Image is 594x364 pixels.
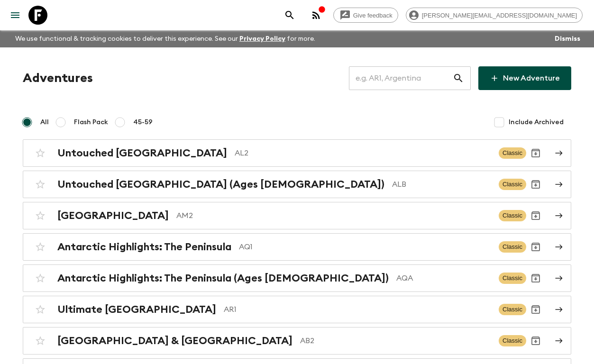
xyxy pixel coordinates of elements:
[23,296,571,323] a: Ultimate [GEOGRAPHIC_DATA]AR1ClassicArchive
[133,118,153,127] span: 45-59
[349,65,453,91] input: e.g. AR1, Argentina
[348,12,398,19] span: Give feedback
[57,303,216,316] h2: Ultimate [GEOGRAPHIC_DATA]
[526,269,545,288] button: Archive
[499,273,526,284] span: Classic
[57,241,231,253] h2: Antarctic Highlights: The Peninsula
[406,8,583,23] div: [PERSON_NAME][EMAIL_ADDRESS][DOMAIN_NAME]
[23,327,571,355] a: [GEOGRAPHIC_DATA] & [GEOGRAPHIC_DATA]AB2ClassicArchive
[526,237,545,256] button: Archive
[499,241,526,253] span: Classic
[23,69,93,88] h1: Adventures
[499,335,526,346] span: Classic
[526,175,545,194] button: Archive
[526,206,545,225] button: Archive
[499,304,526,315] span: Classic
[57,335,292,347] h2: [GEOGRAPHIC_DATA] & [GEOGRAPHIC_DATA]
[57,147,227,159] h2: Untouched [GEOGRAPHIC_DATA]
[333,8,398,23] a: Give feedback
[280,6,299,25] button: search adventures
[57,272,389,284] h2: Antarctic Highlights: The Peninsula (Ages [DEMOGRAPHIC_DATA])
[239,241,491,253] p: AQ1
[392,179,491,190] p: ALB
[526,331,545,350] button: Archive
[239,36,285,42] a: Privacy Policy
[499,210,526,221] span: Classic
[11,30,319,47] p: We use functional & tracking cookies to deliver this experience. See our for more.
[396,273,491,284] p: AQA
[23,171,571,198] a: Untouched [GEOGRAPHIC_DATA] (Ages [DEMOGRAPHIC_DATA])ALBClassicArchive
[23,202,571,229] a: [GEOGRAPHIC_DATA]AM2ClassicArchive
[176,210,491,221] p: AM2
[526,144,545,163] button: Archive
[23,233,571,261] a: Antarctic Highlights: The PeninsulaAQ1ClassicArchive
[417,12,582,19] span: [PERSON_NAME][EMAIL_ADDRESS][DOMAIN_NAME]
[6,6,25,25] button: menu
[23,264,571,292] a: Antarctic Highlights: The Peninsula (Ages [DEMOGRAPHIC_DATA])AQAClassicArchive
[74,118,108,127] span: Flash Pack
[499,179,526,190] span: Classic
[57,209,169,222] h2: [GEOGRAPHIC_DATA]
[23,139,571,167] a: Untouched [GEOGRAPHIC_DATA]AL2ClassicArchive
[552,32,583,45] button: Dismiss
[40,118,49,127] span: All
[300,335,491,346] p: AB2
[499,147,526,159] span: Classic
[526,300,545,319] button: Archive
[224,304,491,315] p: AR1
[57,178,384,191] h2: Untouched [GEOGRAPHIC_DATA] (Ages [DEMOGRAPHIC_DATA])
[478,66,571,90] a: New Adventure
[235,147,491,159] p: AL2
[509,118,564,127] span: Include Archived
